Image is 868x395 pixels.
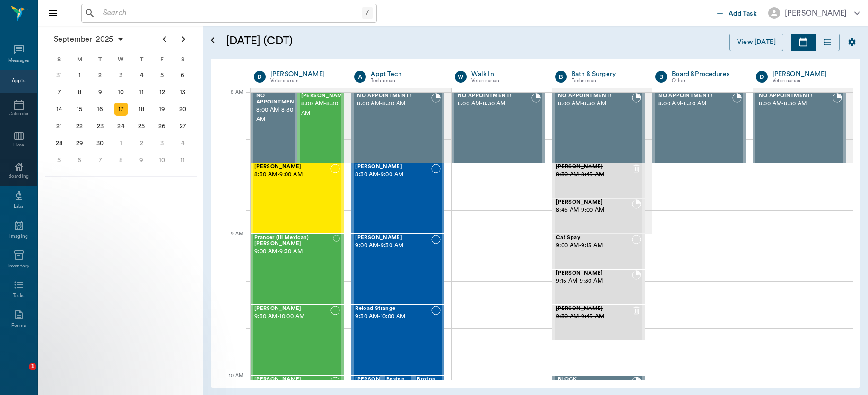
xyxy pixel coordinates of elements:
[155,30,174,49] button: Previous page
[135,137,148,150] div: Thursday, October 2, 2025
[471,77,541,85] div: Veterinarian
[94,33,115,46] span: 2025
[455,71,467,83] div: W
[135,86,148,99] div: Thursday, September 11, 2025
[49,30,129,49] button: September2025
[572,77,641,85] div: Technician
[351,163,444,234] div: NOT_CONFIRMED, 8:30 AM - 9:00 AM
[135,120,148,133] div: Thursday, September 25, 2025
[556,199,632,206] span: [PERSON_NAME]
[114,103,128,116] div: Today, Wednesday, September 17, 2025
[73,120,86,133] div: Monday, September 22, 2025
[759,99,833,109] span: 8:00 AM - 8:30 AM
[270,77,340,85] div: Veterinarian
[713,4,761,22] button: Add Task
[556,276,632,286] span: 9:15 AM - 9:30 AM
[226,34,474,49] h5: [DATE] (CDT)
[658,93,732,99] span: NO APPOINTMENT!
[357,99,431,109] span: 8:00 AM - 8:30 AM
[355,164,431,170] span: [PERSON_NAME]
[94,86,107,99] div: Tuesday, September 9, 2025
[351,305,444,376] div: NOT_CONFIRMED, 9:30 AM - 10:00 AM
[362,7,373,19] div: /
[417,377,464,389] span: Boston [PERSON_NAME]
[172,52,193,67] div: S
[207,22,218,59] button: Open calendar
[773,77,842,85] div: Veterinarian
[556,241,632,250] span: 9:00 AM - 9:15 AM
[552,198,645,234] div: BOOKED, 8:45 AM - 9:00 AM
[773,69,842,79] a: [PERSON_NAME]
[156,137,169,150] div: Friday, October 3, 2025
[254,71,266,83] div: D
[652,92,745,163] div: BOOKED, 8:00 AM - 8:30 AM
[9,363,32,386] iframe: Intercom live chat
[756,71,768,83] div: D
[759,93,833,99] span: NO APPOINTMENT!
[114,154,128,167] div: Wednesday, October 8, 2025
[552,163,645,198] div: CANCELED, 8:30 AM - 8:45 AM
[251,234,344,305] div: NOT_CONFIRMED, 9:00 AM - 9:30 AM
[52,86,66,99] div: Sunday, September 7, 2025
[785,8,847,19] div: [PERSON_NAME]
[753,92,846,163] div: BOOKED, 8:00 AM - 8:30 AM
[458,93,531,99] span: NO APPOINTMENT!
[176,120,189,133] div: Saturday, September 27, 2025
[131,52,152,67] div: T
[552,305,645,340] div: CANCELED, 9:30 AM - 9:45 AM
[256,105,300,124] span: 8:00 AM - 8:30 AM
[270,69,340,79] a: [PERSON_NAME]
[52,69,66,82] div: Sunday, August 31, 2025
[552,92,645,163] div: BOOKED, 8:00 AM - 8:30 AM
[354,71,366,83] div: A
[355,377,402,383] span: [PERSON_NAME]
[471,69,541,79] a: Walk In
[73,137,86,150] div: Monday, September 29, 2025
[176,154,189,167] div: Saturday, October 11, 2025
[555,71,567,83] div: B
[297,92,344,163] div: NOT_CONFIRMED, 8:00 AM - 8:30 AM
[761,4,868,22] button: [PERSON_NAME]
[556,170,632,180] span: 8:30 AM - 8:45 AM
[174,30,193,49] button: Next page
[156,86,169,99] div: Friday, September 12, 2025
[73,86,86,99] div: Monday, September 8, 2025
[14,203,24,210] div: Labs
[111,52,131,67] div: W
[12,77,25,85] div: Appts
[556,164,632,170] span: [PERSON_NAME]
[351,234,444,305] div: NOT_CONFIRMED, 9:00 AM - 9:30 AM
[558,99,632,109] span: 8:00 AM - 8:30 AM
[156,154,169,167] div: Friday, October 10, 2025
[254,312,330,321] span: 9:30 AM - 10:00 AM
[8,263,29,270] div: Inventory
[256,93,300,105] span: NO APPOINTMENT!
[176,69,189,82] div: Saturday, September 6, 2025
[90,52,111,67] div: T
[558,377,632,383] span: BLOCK
[458,99,531,109] span: 8:00 AM - 8:30 AM
[52,154,66,167] div: Sunday, October 5, 2025
[156,69,169,82] div: Friday, September 5, 2025
[114,69,128,82] div: Wednesday, September 3, 2025
[556,235,632,241] span: Cat Spay
[13,292,25,300] div: Tasks
[672,69,741,79] a: Board &Procedures
[218,229,243,253] div: 9 AM
[152,52,173,67] div: F
[114,86,128,99] div: Wednesday, September 10, 2025
[43,4,62,23] button: Close drawer
[351,92,444,163] div: BOOKED, 8:00 AM - 8:30 AM
[7,303,196,369] iframe: Intercom notifications message
[672,77,741,85] div: Other
[355,170,431,180] span: 8:30 AM - 9:00 AM
[218,371,243,395] div: 10 AM
[556,270,632,276] span: [PERSON_NAME]
[371,69,440,79] a: Appt Tech
[556,206,632,215] span: 8:45 AM - 9:00 AM
[135,154,148,167] div: Thursday, October 9, 2025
